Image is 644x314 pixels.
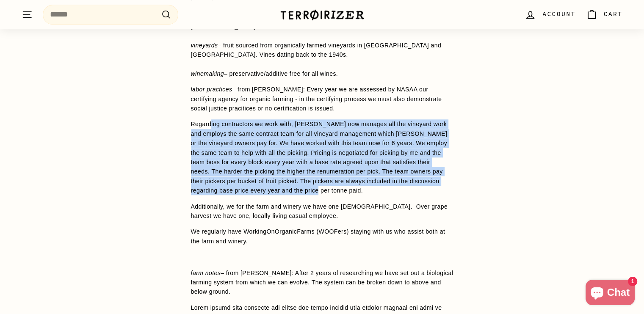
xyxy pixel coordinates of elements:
[583,280,637,307] inbox-online-store-chat: Shopify online store chat
[191,42,218,49] em: vineyards
[581,2,628,27] a: Cart
[191,268,453,297] p: – from [PERSON_NAME]: After 2 years of researching we have set out a biological farming system fr...
[191,270,221,276] em: farm notes
[191,70,224,77] em: winemaking
[604,10,623,19] span: Cart
[520,2,580,27] a: Account
[191,119,453,195] p: Regarding contractors we work with, [PERSON_NAME] now manages all the vineyard work and employs t...
[191,227,453,246] p: We regularly have WorkingOnOrganicFarms (WOOFers) staying with us who assist both at the farm and...
[191,202,453,221] p: Additionally, we for the farm and winery we have one [DEMOGRAPHIC_DATA]. Over grape harvest we ha...
[191,86,232,93] em: labor practices
[542,10,575,19] span: Account
[191,85,453,113] p: – from [PERSON_NAME]: Every year we are assessed by NASAA our certifying agency for organic farmi...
